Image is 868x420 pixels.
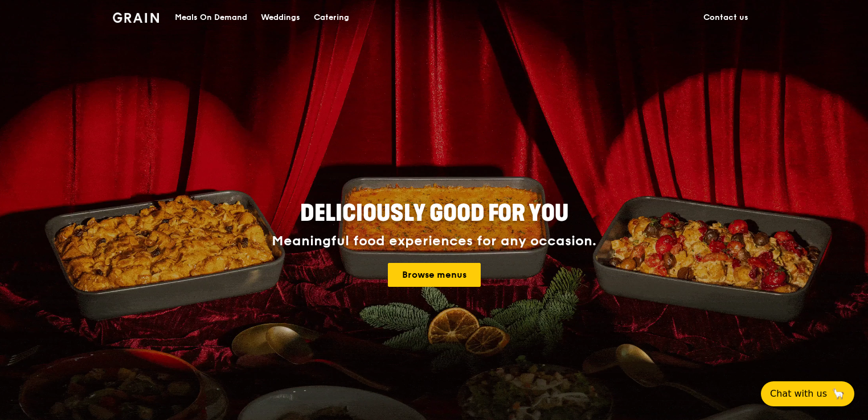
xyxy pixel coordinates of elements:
[832,387,845,401] span: 🦙
[761,381,854,406] button: Chat with us🦙
[388,263,481,287] a: Browse menus
[300,200,568,227] span: Deliciously good for you
[254,1,307,35] a: Weddings
[307,1,356,35] a: Catering
[697,1,755,35] a: Contact us
[261,1,300,35] div: Weddings
[113,13,159,23] img: Grain
[314,1,349,35] div: Catering
[229,233,639,249] div: Meaningful food experiences for any occasion.
[770,387,827,401] span: Chat with us
[175,1,247,35] div: Meals On Demand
